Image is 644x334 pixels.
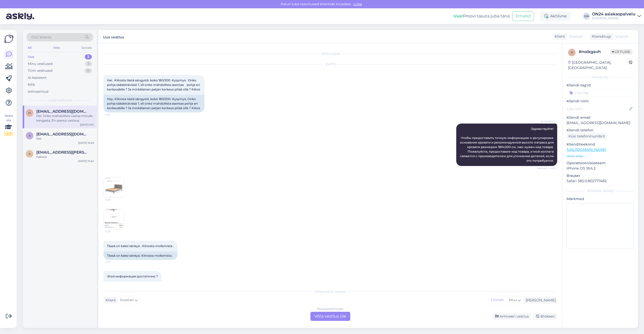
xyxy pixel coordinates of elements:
[453,13,510,19] div: Proovi tasuta juba täna:
[567,147,606,152] a: [URL][DOMAIN_NAME]
[317,307,343,311] div: Russian to Finnish
[105,113,124,116] span: 4:35
[104,177,124,198] img: Attachment
[590,34,611,39] div: Klienditugi
[569,34,583,39] span: Russian
[48,98,72,103] span: Uued vestlused
[28,54,34,59] div: Uus
[103,95,204,112] div: Hey. Kiitosta tästä sängystä .koko 180/200. Kysymys. Onko pohja säädettävissä ?, eli onko mahdoll...
[105,260,124,264] span: 4:37
[610,49,632,55] span: Offline
[567,173,634,178] p: Brauser
[80,123,94,127] div: [DATE] 6:51
[103,251,177,260] div: Tässä on kaksi sänkyä. Kiinosta mollemista.
[4,34,14,44] img: Askly Logo
[27,44,33,51] div: All
[567,142,634,147] p: Klienditeekond
[567,166,634,171] p: iPhone OS 18.6.2
[567,154,634,158] p: Vaata edasi ...
[104,209,124,229] img: Attachment
[36,150,89,155] span: asta.veler@gmail.com
[29,134,31,137] span: A
[615,34,629,39] span: English
[583,13,590,20] div: OA
[103,51,557,56] div: Vestlus algas
[567,178,634,184] p: Safari 385.0.802777482
[567,106,628,112] input: Lisa nimi
[28,89,48,94] div: Arhiveeritud
[567,133,607,140] div: Küsi telefoninumbrit
[28,82,35,87] div: Kõik
[352,2,363,6] span: Luba
[105,198,124,202] span: 4:36
[509,298,517,302] span: Muu
[85,68,92,73] div: 0
[592,12,635,16] div: ON24 asiakaspalvelu
[36,109,89,114] span: Natalie.pinhasov81@gmail.com
[4,132,13,136] div: 2 / 3
[28,61,53,66] div: Minu vestlused
[78,141,94,145] div: [DATE] 16:49
[567,83,634,88] p: Kliendi tag'id
[537,166,556,170] span: Nähtud ✓ 4:35
[592,16,635,20] div: [DOMAIN_NAME]
[567,196,634,202] p: Märkmed
[36,132,89,136] span: Asta.veiler@gmail.com
[568,60,629,70] div: [GEOGRAPHIC_DATA], [GEOGRAPHIC_DATA]
[512,11,534,21] button: Emailid
[592,12,641,20] a: ON24 asiakaspalvelu[DOMAIN_NAME]
[29,152,31,156] span: a
[103,289,557,294] div: Valige keel ja vastake
[567,189,634,193] div: [PERSON_NAME]
[52,44,61,51] div: Web
[31,35,51,40] span: Otsi kliente
[310,312,350,321] div: Võta vestlus üle
[579,49,610,55] div: # noikgavh
[107,244,174,248] span: Tässä on kaksi sänkyä . Kiinosta mollemista .
[553,34,565,39] div: Klient
[567,160,634,166] p: Operatsioonisüsteem
[28,68,52,73] div: Tiimi vestlused
[36,114,94,123] div: Hei. Onko mahdollista vastaa minulle kangasta. En saanut vastaus.
[453,14,463,18] b: Uus!
[567,120,634,126] p: [EMAIL_ADDRESS][DOMAIN_NAME]
[103,62,557,66] div: [DATE]
[567,99,634,104] p: Kliendi nimi
[107,78,201,91] span: Hei. Kiitosta tästä sängystä .koko 180/200. Kysymys . Onko pohja säädettävissä ?, eli onko mahdol...
[36,155,94,159] div: halooo
[537,120,556,123] span: AI Assistent
[85,61,92,66] div: 3
[107,274,158,278] span: Этой информации достаточно ?
[567,75,634,80] div: Kliendi info
[540,12,571,21] div: Aktiivne
[28,75,46,80] div: AI Assistent
[524,298,556,303] div: [PERSON_NAME]
[103,298,116,303] div: Klient
[120,297,134,303] span: Russian
[488,296,506,304] div: Finnish
[105,230,124,233] span: 4:36
[571,51,573,54] span: n
[492,313,531,320] div: Arhiveeri vestlus
[567,115,634,120] p: Kliendi email
[567,128,634,133] p: Kliendi telefon
[4,113,13,136] div: Vaata siia
[80,44,93,51] div: Socials
[103,33,124,40] label: Uus vestlus
[85,54,92,59] div: 3
[78,159,94,163] div: [DATE] 15:45
[28,111,31,115] span: N
[36,136,94,141] div: Hei
[533,313,557,320] div: Blokeeri
[567,89,634,97] input: Lisa tag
